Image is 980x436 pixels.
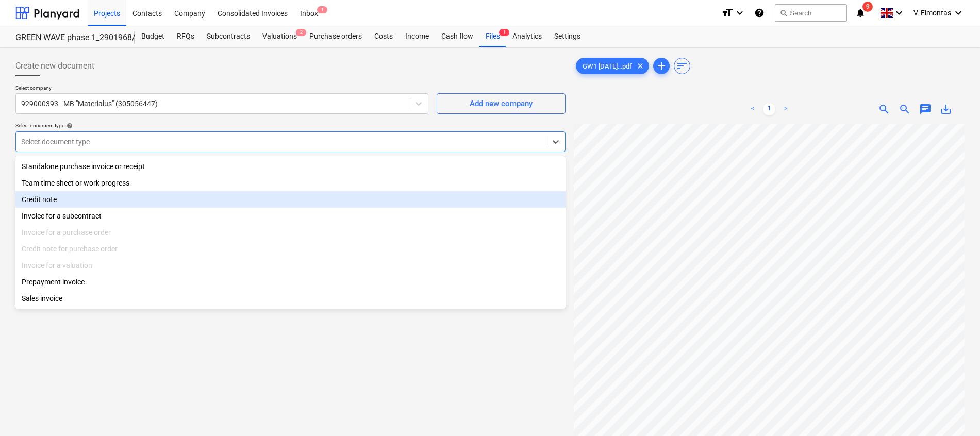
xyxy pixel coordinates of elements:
span: save_alt [940,103,952,115]
span: Create new document [15,60,94,72]
div: Prepayment invoice [15,274,566,290]
div: Invoice for a subcontract [15,208,566,224]
span: help [64,123,73,129]
span: 9 [862,2,873,12]
div: Team time sheet or work progress [15,175,566,191]
p: Select company [15,85,428,93]
div: Standalone purchase invoice or receipt [15,158,566,175]
a: Valuations2 [256,26,303,47]
div: Credit note for purchase order [15,241,566,257]
a: Budget [135,26,171,47]
span: add [655,60,668,72]
div: Invoice for a purchase order [15,224,566,241]
i: notifications [855,7,866,19]
a: Next page [779,103,792,115]
a: Cash flow [435,26,479,47]
button: Add new company [437,93,566,114]
div: GW1 [DATE]...pdf [576,58,649,74]
span: sort [676,60,688,72]
span: clear [634,60,646,72]
a: Analytics [506,26,548,47]
a: Page 1 is your current page [763,103,775,115]
a: Files1 [479,26,506,47]
div: Credit note [15,191,566,208]
i: keyboard_arrow_down [734,7,746,19]
div: Select document type [15,122,566,129]
span: GW1 [DATE]...pdf [576,62,638,70]
a: Costs [368,26,399,47]
i: format_size [721,7,734,19]
a: RFQs [171,26,201,47]
span: 1 [499,29,509,36]
span: 2 [296,29,306,36]
span: zoom_in [878,103,890,115]
div: Invoice for a valuation [15,257,566,274]
i: keyboard_arrow_down [893,7,905,19]
a: Purchase orders [303,26,368,47]
a: Settings [548,26,587,47]
div: Valuations [256,26,303,47]
iframe: Chat Widget [928,387,980,436]
div: GREEN WAVE phase 1_2901968/2901969/2901972 [15,32,123,43]
a: Income [399,26,435,47]
a: Previous page [746,103,759,115]
span: V. Eimontas [913,9,951,17]
span: search [779,9,788,17]
div: Sales invoice [15,290,566,307]
span: zoom_out [899,103,911,115]
i: keyboard_arrow_down [952,7,965,19]
span: 1 [317,6,327,13]
a: Subcontracts [201,26,256,47]
div: Add new company [470,97,533,110]
i: Knowledge base [754,7,765,19]
div: Files [479,26,506,47]
span: chat [919,103,932,115]
button: Search [775,4,847,22]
